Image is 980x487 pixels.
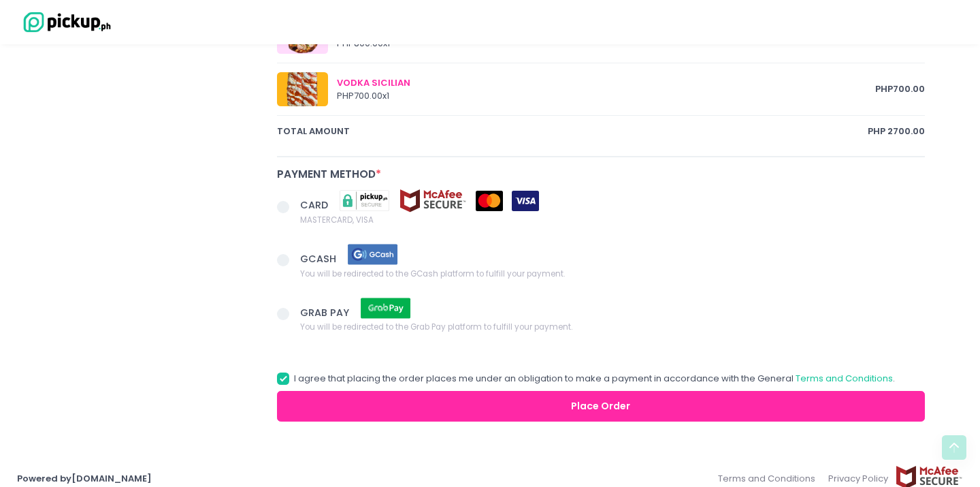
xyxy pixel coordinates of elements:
[337,76,875,90] div: VODKA SICILIAN
[875,82,925,96] span: PHP 700.00
[337,89,875,103] div: PHP 700.00 x 1
[331,189,399,213] img: pickupsecure
[277,166,925,182] div: Payment Method
[300,305,352,319] span: GRAB PAY
[300,266,565,280] span: You will be redirected to the GCash platform to fulfill your payment.
[277,391,925,422] button: Place Order
[868,125,925,138] span: PHP 2700.00
[339,242,407,266] img: gcash
[17,10,112,34] img: logo
[300,213,539,226] span: MASTERCARD, VISA
[512,191,539,211] img: visa
[300,320,572,334] span: You will be redirected to the Grab Pay platform to fulfill your payment.
[277,125,868,138] span: total amount
[796,372,893,385] a: Terms and Conditions
[399,189,467,213] img: mcafee-secure
[476,191,503,211] img: mastercard
[277,372,895,386] label: I agree that placing the order places me under an obligation to make a payment in accordance with...
[352,296,420,320] img: grab pay
[300,198,331,212] span: CARD
[17,472,152,485] a: Powered by[DOMAIN_NAME]
[300,252,339,266] span: GCASH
